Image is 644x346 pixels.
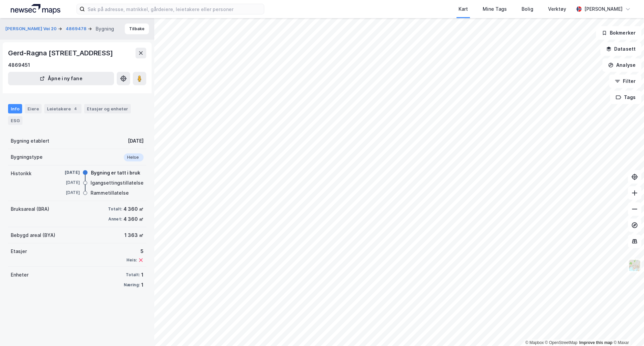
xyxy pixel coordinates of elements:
[91,189,129,197] div: Rammetillatelse
[53,190,80,196] div: [DATE]
[125,23,149,34] button: Tilbake
[610,314,644,346] iframe: Chat Widget
[11,169,32,178] div: Historikk
[483,5,507,13] div: Mine Tags
[128,137,144,145] div: [DATE]
[91,169,140,177] div: Bygning er tatt i bruk
[459,5,468,13] div: Kart
[596,26,641,40] button: Bokmerker
[44,104,82,113] div: Leietakere
[609,75,641,88] button: Filter
[584,5,623,13] div: [PERSON_NAME]
[123,215,144,223] div: 4 360 ㎡
[8,116,22,125] div: ESG
[8,48,114,58] div: Gerd-Ragna [STREET_ADDRESS]
[579,340,612,345] a: Improve this map
[108,206,122,212] div: Totalt:
[5,26,58,32] button: [PERSON_NAME] Vei 20
[8,104,22,113] div: Info
[628,259,641,272] img: Z
[545,340,578,345] a: OpenStreetMap
[11,137,49,145] div: Bygning etablert
[87,106,128,112] div: Etasjer og enheter
[126,272,140,278] div: Totalt:
[602,58,641,72] button: Analyse
[126,257,137,263] div: Heis:
[610,91,641,104] button: Tags
[141,281,144,289] div: 1
[11,153,43,161] div: Bygningstype
[11,231,55,239] div: Bebygd areal (BYA)
[11,4,60,14] img: logo.a4113a55bc3d86da70a041830d287a7e.svg
[525,340,544,345] a: Mapbox
[108,216,122,222] div: Annet:
[66,26,88,32] button: 4869478
[11,271,29,279] div: Enheter
[124,282,140,288] div: Næring:
[124,231,144,239] div: 1 363 ㎡
[126,247,144,255] div: 5
[72,105,79,112] div: 4
[25,104,42,113] div: Eiere
[548,5,566,13] div: Verktøy
[91,179,144,187] div: Igangsettingstillatelse
[600,42,641,56] button: Datasett
[53,169,80,176] div: [DATE]
[11,247,27,255] div: Etasjer
[11,205,49,213] div: Bruksareal (BRA)
[53,180,80,186] div: [DATE]
[610,314,644,346] div: Kontrollprogram for chat
[123,205,144,213] div: 4 360 ㎡
[96,25,114,33] div: Bygning
[8,61,30,69] div: 4869451
[141,271,144,279] div: 1
[8,72,114,85] button: Åpne i ny fane
[85,4,264,14] input: Søk på adresse, matrikkel, gårdeiere, leietakere eller personer
[522,5,533,13] div: Bolig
